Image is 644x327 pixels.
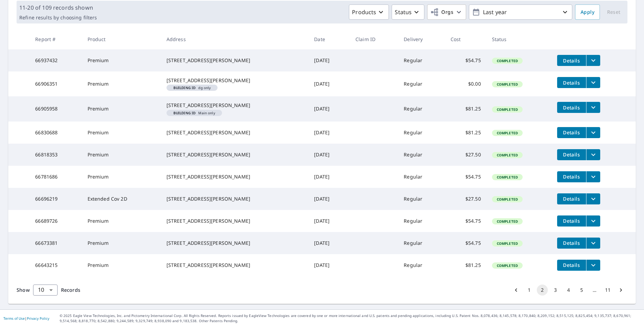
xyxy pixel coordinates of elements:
[309,144,350,166] td: [DATE]
[309,96,350,121] td: [DATE]
[30,122,82,144] td: 66830688
[309,232,350,254] td: [DATE]
[557,238,586,249] button: detailsBtn-66673381
[586,77,600,88] button: filesDropdownBtn-66906351
[561,57,582,64] span: Details
[445,144,486,166] td: $27.50
[60,313,641,324] p: © 2025 Eagle View Technologies, Inc. and Pictometry International Corp. All Rights Reserved. Repo...
[27,316,49,321] a: Privacy Policy
[33,280,58,300] div: 10
[398,188,445,210] td: Regular
[392,4,424,20] button: Status
[493,219,522,224] span: Completed
[167,262,303,269] div: [STREET_ADDRESS][PERSON_NAME]
[561,151,582,158] span: Details
[445,29,486,49] th: Cost
[82,188,161,210] td: Extended Cov 2D
[427,4,466,20] button: Orgs
[398,71,445,96] td: Regular
[82,122,161,144] td: Premium
[173,86,196,89] em: Building ID
[563,285,574,296] button: Go to page 4
[510,285,627,296] nav: pagination navigation
[493,58,522,63] span: Completed
[19,3,97,12] p: 11-20 of 109 records shown
[30,144,82,166] td: 66818353
[586,260,600,271] button: filesDropdownBtn-66643215
[30,232,82,254] td: 66673381
[350,29,398,49] th: Claim ID
[480,6,561,18] p: Last year
[493,241,522,246] span: Completed
[309,71,350,96] td: [DATE]
[493,153,522,157] span: Completed
[561,262,582,268] span: Details
[493,107,522,112] span: Completed
[557,149,586,160] button: detailsBtn-66818353
[493,263,522,268] span: Completed
[445,254,486,276] td: $81.25
[398,29,445,49] th: Delivery
[167,195,303,202] div: [STREET_ADDRESS][PERSON_NAME]
[33,285,58,296] div: Show 10 records
[576,285,587,296] button: Go to page 5
[581,8,594,17] span: Apply
[493,175,522,180] span: Completed
[30,254,82,276] td: 66643215
[82,210,161,232] td: Premium
[586,171,600,182] button: filesDropdownBtn-66781686
[169,111,219,115] span: Main only
[309,166,350,188] td: [DATE]
[309,188,350,210] td: [DATE]
[557,171,586,182] button: detailsBtn-66781686
[398,144,445,166] td: Regular
[30,49,82,71] td: 66937432
[173,111,196,115] em: Building ID
[445,166,486,188] td: $54.75
[493,82,522,87] span: Completed
[167,57,303,64] div: [STREET_ADDRESS][PERSON_NAME]
[82,166,161,188] td: Premium
[167,77,303,84] div: [STREET_ADDRESS][PERSON_NAME]
[82,144,161,166] td: Premium
[82,71,161,96] td: Premium
[349,4,389,20] button: Products
[561,79,582,86] span: Details
[30,96,82,121] td: 66905958
[537,285,548,296] button: page 2
[30,166,82,188] td: 66781686
[557,77,586,88] button: detailsBtn-66906351
[3,316,25,321] a: Terms of Use
[493,131,522,135] span: Completed
[486,29,552,49] th: Status
[3,316,49,320] p: |
[511,285,522,296] button: Go to previous page
[561,195,582,202] span: Details
[17,287,30,293] span: Show
[309,49,350,71] td: [DATE]
[557,215,586,227] button: detailsBtn-66689726
[309,254,350,276] td: [DATE]
[602,285,613,296] button: Go to page 11
[445,71,486,96] td: $0.00
[167,129,303,136] div: [STREET_ADDRESS][PERSON_NAME]
[82,96,161,121] td: Premium
[61,287,80,293] span: Records
[445,49,486,71] td: $54.75
[82,49,161,71] td: Premium
[493,197,522,202] span: Completed
[561,173,582,180] span: Details
[557,193,586,204] button: detailsBtn-66696219
[398,254,445,276] td: Regular
[615,285,626,296] button: Go to next page
[557,102,586,113] button: detailsBtn-66905958
[395,8,412,16] p: Status
[30,71,82,96] td: 66906351
[430,8,453,17] span: Orgs
[445,96,486,121] td: $81.25
[398,166,445,188] td: Regular
[167,151,303,158] div: [STREET_ADDRESS][PERSON_NAME]
[352,8,376,16] p: Products
[557,55,586,66] button: detailsBtn-66937432
[589,287,600,294] div: …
